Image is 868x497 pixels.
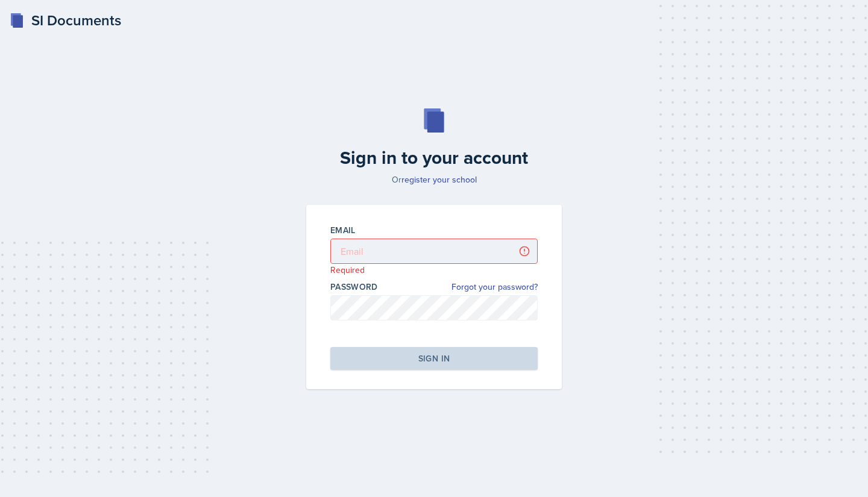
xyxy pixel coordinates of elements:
[299,173,569,186] p: Or
[299,147,569,169] h2: Sign in to your account
[330,281,378,293] label: Password
[330,224,356,236] label: Email
[10,10,121,31] a: SI Documents
[401,173,477,186] a: register your school
[451,281,538,293] a: Forgot your password?
[330,239,538,264] input: Email
[418,352,450,364] div: Sign in
[330,347,538,370] button: Sign in
[330,264,538,276] p: Required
